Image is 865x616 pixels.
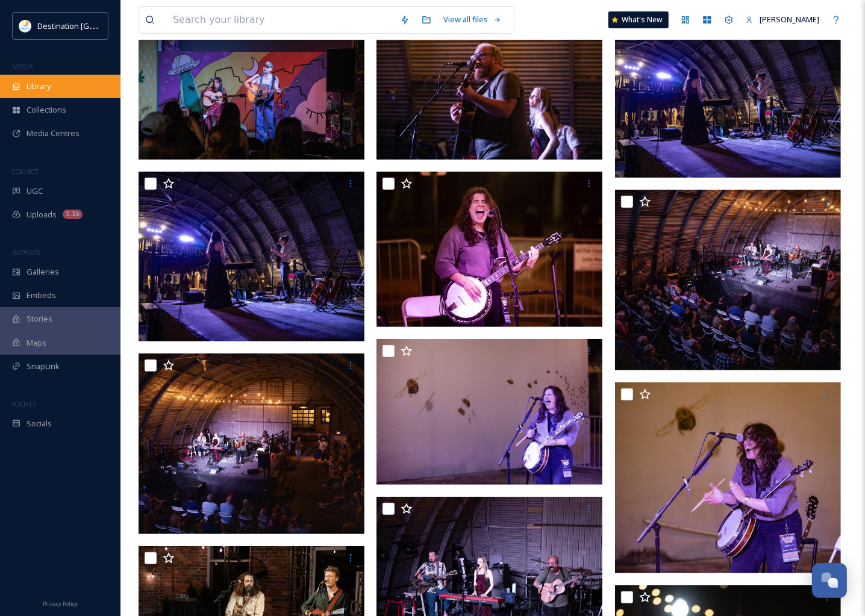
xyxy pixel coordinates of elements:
span: Destination [GEOGRAPHIC_DATA] [37,20,157,31]
span: [PERSON_NAME] [760,14,819,25]
span: Library [27,81,51,92]
span: COLLECT [12,167,38,176]
span: SnapLink [27,361,60,372]
span: Collections [27,104,66,116]
span: Maps [27,337,46,349]
a: Privacy Policy [43,596,78,610]
span: Media Centres [27,128,80,139]
img: download.png [19,20,31,32]
img: songrwiters 2024_05.jpg [615,190,841,370]
a: What's New [608,11,669,28]
a: View all files [437,8,508,31]
span: Socials [27,418,52,429]
img: songrwiters 2024_018.jpg [615,9,841,178]
img: songrwiters 2024_011.jpg [376,339,602,485]
span: Stories [27,313,52,325]
span: WIDGETS [12,247,40,257]
span: UGC [27,185,43,197]
img: songrwiters 2024_015.jpg [139,9,364,160]
img: songrwiters 2024_03.jpg [139,353,364,534]
input: Search your library [167,7,394,33]
button: Open Chat [812,563,847,598]
span: Privacy Policy [43,600,78,608]
span: Galleries [27,266,59,278]
img: songrwiters 2024_010.jpg [139,172,364,341]
span: SOCIALS [12,399,36,408]
img: songrwiters 2024_014.jpg [376,172,602,327]
a: [PERSON_NAME] [740,8,825,31]
div: 1.1k [63,210,83,219]
span: Uploads [27,209,57,220]
span: Embeds [27,290,56,301]
img: songrwiters 2024_013.jpg [615,382,841,573]
span: MEDIA [12,62,33,71]
img: songrwiters 2024_09.jpg [376,9,602,160]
